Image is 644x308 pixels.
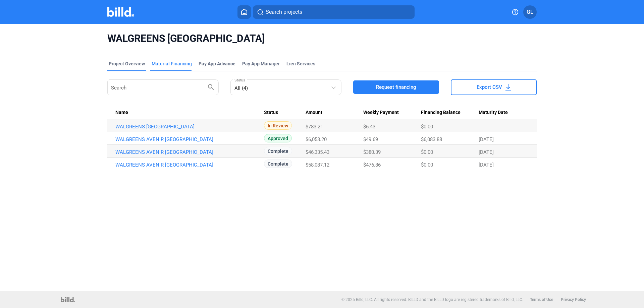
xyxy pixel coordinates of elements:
[556,297,557,302] p: |
[421,136,442,142] span: $6,083.88
[363,110,399,116] span: Weekly Payment
[264,147,292,155] span: Complete
[561,297,586,302] b: Privacy Policy
[152,60,192,67] div: Material Financing
[306,110,322,116] span: Amount
[109,60,145,67] div: Project Overview
[115,149,264,155] a: WALGREENS AVENIR [GEOGRAPHIC_DATA]
[115,162,264,168] a: WALGREENS AVENIR [GEOGRAPHIC_DATA]
[306,136,327,142] span: $6,053.20
[363,162,381,168] span: $476.86
[264,110,278,116] span: Status
[61,297,75,302] img: logo
[376,84,416,90] span: Request financing
[242,60,280,67] span: Pay App Manager
[306,124,323,130] span: $783.21
[107,7,134,17] img: Billd Company Logo
[421,162,433,168] span: $0.00
[479,162,494,168] span: [DATE]
[306,162,329,168] span: $58,087.12
[530,297,553,302] b: Terms of Use
[306,149,329,155] span: $46,335.43
[234,85,248,91] mat-select-trigger: All (4)
[266,8,302,16] span: Search projects
[479,136,494,142] span: [DATE]
[363,136,378,142] span: $49.69
[115,124,264,130] a: WALGREENS [GEOGRAPHIC_DATA]
[286,60,315,67] div: Lien Services
[527,8,533,16] span: GL
[199,60,235,67] div: Pay App Advance
[363,149,381,155] span: $380.39
[477,84,502,90] span: Export CSV
[363,124,375,130] span: $6.43
[207,83,215,91] mat-icon: search
[115,136,264,142] a: WALGREENS AVENIR [GEOGRAPHIC_DATA]
[421,149,433,155] span: $0.00
[115,110,128,116] span: Name
[421,124,433,130] span: $0.00
[107,32,537,45] span: WALGREENS [GEOGRAPHIC_DATA]
[479,110,508,116] span: Maturity Date
[421,110,461,116] span: Financing Balance
[264,121,292,130] span: In Review
[479,149,494,155] span: [DATE]
[264,160,292,168] span: Complete
[341,297,523,302] p: © 2025 Billd, LLC. All rights reserved. BILLD and the BILLD logo are registered trademarks of Bil...
[264,134,292,142] span: Approved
